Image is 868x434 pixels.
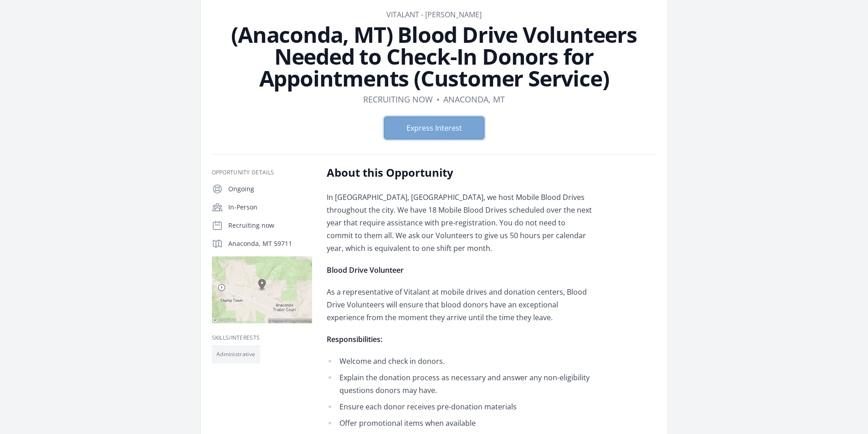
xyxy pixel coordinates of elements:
li: Offer promotional items when available [327,417,593,429]
h3: Skills/Interests [212,334,312,342]
p: As a representative of Vitalant at mobile drives and donation centers, Blood Drive Volunteers wil... [327,286,593,324]
button: Express Interest [384,117,484,139]
li: Administrative [212,345,260,363]
a: Vitalant - [PERSON_NAME] [386,10,482,20]
h2: About this Opportunity [327,165,593,180]
p: Recruiting now [228,221,312,230]
strong: Blood Drive Volunteer [327,265,404,275]
dd: Anaconda, MT [443,93,505,106]
p: Anaconda, MT 59711 [228,239,312,248]
li: Explain the donation process as necessary and answer any non-eligibility questions donors may have. [327,371,593,397]
p: Ongoing [228,184,312,194]
strong: Responsibilities: [327,334,382,344]
p: In-Person [228,203,312,212]
img: Map [212,256,312,323]
p: In [GEOGRAPHIC_DATA], [GEOGRAPHIC_DATA], we host Mobile Blood Drives throughout the city. We have... [327,191,593,255]
h3: Opportunity Details [212,169,312,176]
dd: Recruiting now [363,93,433,106]
li: Ensure each donor receives pre-donation materials [327,400,593,413]
li: Welcome and check in donors. [327,355,593,368]
div: • [437,93,440,106]
h1: (Anaconda, MT) Blood Drive Volunteers Needed to Check-In Donors for Appointments (Customer Service) [212,24,657,89]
